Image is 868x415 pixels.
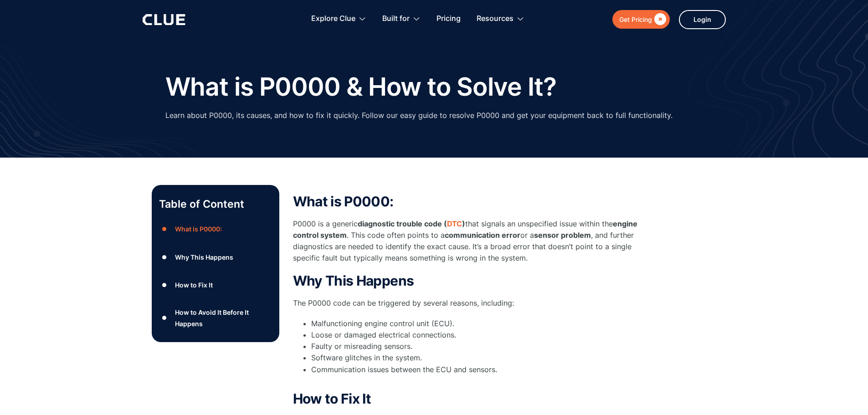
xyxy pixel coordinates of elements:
[679,10,726,29] a: Login
[534,231,591,240] strong: sensor problem
[175,223,222,235] div: What is P0000:
[382,5,421,33] div: Built for
[293,297,657,309] p: The P0000 code can be triggered by several reasons, including:
[311,329,657,341] li: Loose or damaged electrical connections.
[159,197,272,211] p: Table of Content
[382,5,410,33] div: Built for
[358,219,447,228] strong: diagnostic trouble code (
[311,5,366,33] div: Explore Clue
[159,278,272,292] a: ●How to Fix It
[165,73,556,101] h1: What is P0000 & How to Solve It?
[159,307,272,329] a: ●How to Avoid It Before It Happens
[159,222,272,236] a: ●What is P0000:
[437,5,461,33] a: Pricing
[175,279,213,291] div: How to Fix It
[311,5,355,33] div: Explore Clue
[652,14,666,25] div: 
[311,318,657,329] li: Malfunctioning engine control unit (ECU).
[311,352,657,364] li: Software glitches in the system.
[612,10,670,29] a: Get Pricing
[159,250,170,264] div: ●
[293,390,371,407] strong: How to Fix It
[293,193,394,210] strong: What is P0000:
[159,278,170,292] div: ●
[159,250,272,264] a: ●Why This Happens
[165,110,673,121] p: Learn about P0000, its causes, and how to fix it quickly. Follow our easy guide to resolve P0000 ...
[311,341,657,352] li: Faulty or misreading sensors.
[477,5,514,33] div: Resources
[293,219,637,240] strong: engine control system
[311,364,657,387] li: Communication issues between the ECU and sensors. ‍
[477,5,524,33] div: Resources
[293,272,414,289] strong: Why This Happens
[447,219,462,228] a: DTC
[293,218,657,264] p: P0000 is a generic that signals an unspecified issue within the . This code often points to a or ...
[175,307,272,329] div: How to Avoid It Before It Happens
[462,219,465,228] strong: )
[159,311,170,325] div: ●
[619,14,652,25] div: Get Pricing
[445,231,520,240] strong: communication error
[159,222,170,236] div: ●
[175,251,233,263] div: Why This Happens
